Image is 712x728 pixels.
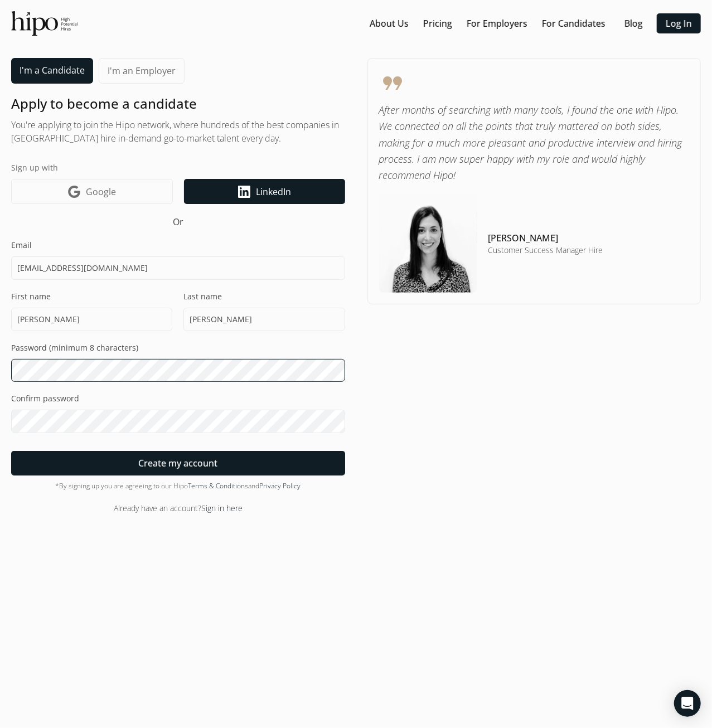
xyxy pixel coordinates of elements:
[11,215,345,229] h5: Or
[537,13,610,33] button: For Candidates
[11,11,78,36] img: official-logo
[11,58,93,84] a: I'm a Candidate
[11,179,173,204] a: Google
[138,457,217,470] span: Create my account
[184,179,345,204] a: LinkedIn
[11,342,345,353] label: Password (minimum 8 characters)
[11,451,345,475] button: Create my account
[183,291,345,302] label: Last name
[259,481,301,491] a: Privacy Policy
[379,70,689,96] span: format_quote
[462,13,532,33] button: For Employers
[99,58,185,84] a: I'm an Employer
[188,481,248,491] a: Terms & Conditions
[11,502,345,514] div: Already have an account?
[419,13,457,33] button: Pricing
[11,240,345,251] label: Email
[256,185,291,198] span: LinkedIn
[86,185,116,198] span: Google
[201,503,243,513] a: Sign in here
[11,118,345,145] h2: You're applying to join the Hipo network, where hundreds of the best companies in [GEOGRAPHIC_DAT...
[11,95,345,113] h1: Apply to become a candidate
[624,17,643,30] a: Blog
[467,17,527,30] a: For Employers
[542,17,606,30] a: For Candidates
[666,17,692,30] a: Log In
[365,13,413,33] button: About Us
[11,393,345,404] label: Confirm password
[11,481,345,491] div: *By signing up you are agreeing to our Hipo and
[11,162,345,173] label: Sign up with
[657,13,701,33] button: Log In
[616,13,651,33] button: Blog
[370,17,409,30] a: About Us
[379,195,477,293] img: testimonial-image
[488,245,603,256] h5: Customer Success Manager Hire
[11,291,172,302] label: First name
[423,17,452,30] a: Pricing
[488,231,603,245] h4: [PERSON_NAME]
[674,690,701,717] div: Open Intercom Messenger
[379,102,689,183] p: After months of searching with many tools, I found the one with Hipo. We connected on all the poi...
